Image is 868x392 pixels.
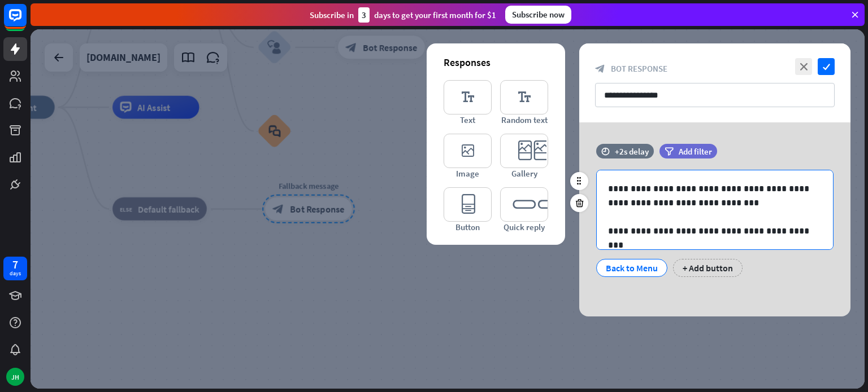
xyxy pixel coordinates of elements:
[10,270,21,278] div: days
[818,58,835,75] i: check
[12,259,18,270] div: 7
[611,63,667,74] span: Bot Response
[673,259,743,277] div: + Add button
[358,7,370,23] div: 3
[6,368,24,386] div: JH
[9,5,43,38] button: Open LiveChat chat widget
[665,147,674,156] i: filter
[601,147,610,155] i: time
[3,257,27,280] a: 7 days
[505,6,571,24] div: Subscribe now
[615,146,649,157] div: +2s delay
[606,259,658,276] div: Back to Menu
[795,58,812,75] i: close
[595,64,605,74] i: block_bot_response
[310,7,496,23] div: Subscribe in days to get your first month for $1
[679,146,712,157] span: Add filter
